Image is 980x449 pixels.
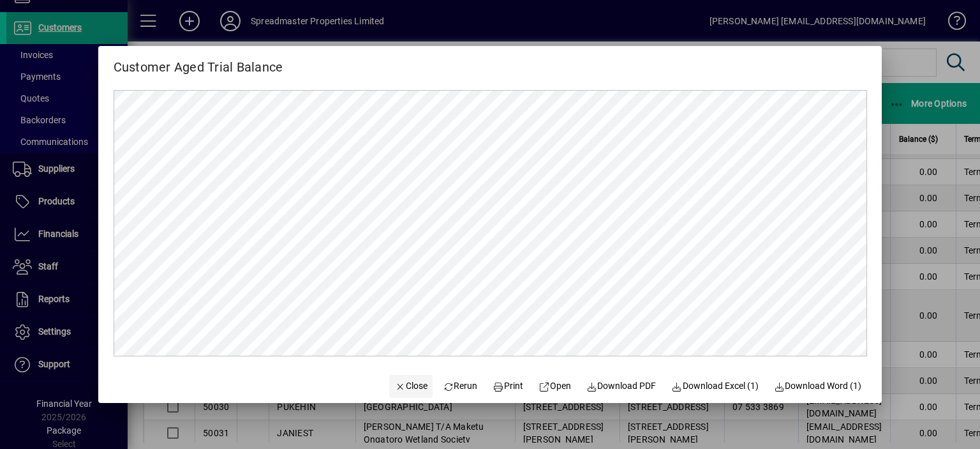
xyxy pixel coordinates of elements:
[487,375,528,398] button: Print
[774,379,862,393] span: Download Word (1)
[493,379,524,393] span: Print
[98,46,299,77] h2: Customer Aged Trial Balance
[671,379,759,393] span: Download Excel (1)
[769,375,867,398] button: Download Word (1)
[533,375,576,398] a: Open
[389,375,433,398] button: Close
[538,379,571,393] span: Open
[443,379,478,393] span: Rerun
[394,379,427,393] span: Close
[666,375,764,398] button: Download Excel (1)
[586,379,657,393] span: Download PDF
[581,375,662,398] a: Download PDF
